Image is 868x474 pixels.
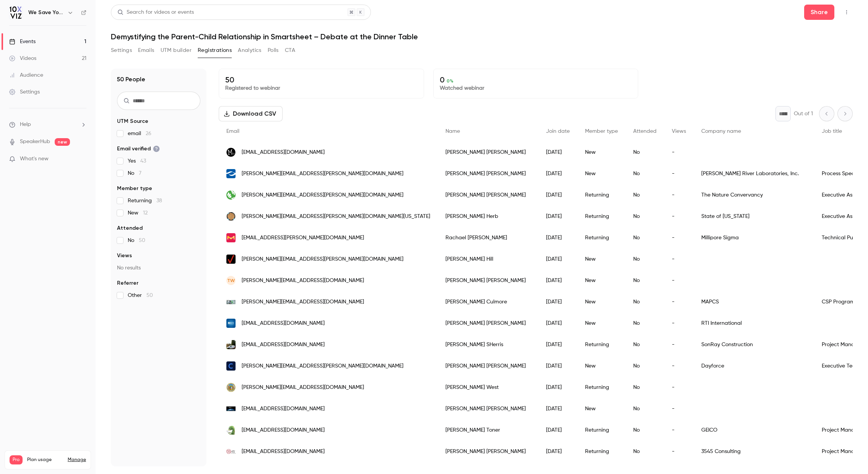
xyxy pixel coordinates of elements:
span: Views [117,252,132,260]
span: Member type [117,185,152,192]
button: UTM builder [161,44,192,56]
div: [PERSON_NAME] Herb [438,206,538,227]
img: milliporesigma.com [226,233,236,242]
section: facet-groups [117,118,200,299]
div: New [577,398,626,419]
span: [EMAIL_ADDRESS][DOMAIN_NAME] [242,426,325,434]
span: 12 [143,210,148,216]
div: Returning [577,227,626,248]
span: Job title [822,129,842,134]
span: [PERSON_NAME][EMAIL_ADDRESS][PERSON_NAME][DOMAIN_NAME] [242,255,403,263]
div: Audience [9,71,43,79]
div: [PERSON_NAME] [PERSON_NAME] [438,142,538,163]
div: No [626,291,664,313]
span: Attended [633,129,657,134]
span: [EMAIL_ADDRESS][DOMAIN_NAME] [242,448,325,456]
div: [DATE] [538,163,577,184]
div: [DATE] [538,334,577,355]
div: [DATE] [538,142,577,163]
span: Returning [128,197,162,205]
div: New [577,163,626,184]
button: Share [804,5,834,20]
img: tnc.org [226,190,236,200]
img: 3545consulting.com [226,447,236,456]
div: No [626,419,664,441]
span: 50 [146,293,153,298]
button: Emails [138,44,154,56]
span: No [128,169,141,177]
a: Manage [68,457,86,463]
iframe: Noticeable Trigger [77,156,86,163]
div: - [664,377,694,398]
div: [PERSON_NAME] [PERSON_NAME] [438,441,538,462]
div: The Nature Convervancy [694,184,814,206]
div: [PERSON_NAME] [PERSON_NAME] [438,270,538,291]
span: What's new [20,155,49,163]
span: [EMAIL_ADDRESS][DOMAIN_NAME] [242,319,325,327]
div: [PERSON_NAME] [PERSON_NAME] [438,398,538,419]
div: [DATE] [538,184,577,206]
span: email [128,130,151,137]
div: Videos [9,55,36,62]
div: - [664,184,694,206]
img: oha.oregon.gov [226,212,236,221]
div: No [626,184,664,206]
div: - [664,419,694,441]
div: Millipore Sigma [694,227,814,248]
span: TW [227,277,235,284]
img: verizon.com [226,255,236,264]
div: New [577,142,626,163]
div: [PERSON_NAME] [PERSON_NAME] [438,163,538,184]
div: - [664,163,694,184]
div: No [626,227,664,248]
span: Name [445,129,460,134]
span: new [55,138,70,146]
span: [EMAIL_ADDRESS][PERSON_NAME][DOMAIN_NAME] [242,234,364,242]
div: [DATE] [538,248,577,270]
button: Polls [268,44,279,56]
div: - [664,291,694,313]
span: Plan usage [27,457,63,463]
div: [PERSON_NAME] SHerris [438,334,538,355]
img: rti.org [226,319,236,328]
div: [PERSON_NAME] Culmore [438,291,538,313]
img: mdcharters.org [226,300,236,304]
div: [DATE] [538,377,577,398]
div: Dayforce [694,355,814,377]
span: [PERSON_NAME][EMAIL_ADDRESS][DOMAIN_NAME] [242,384,364,392]
div: Settings [9,88,40,96]
p: 0 [440,75,632,84]
div: 3545 Consulting [694,441,814,462]
span: 50 [139,238,145,243]
div: [DATE] [538,441,577,462]
div: - [664,398,694,419]
span: [EMAIL_ADDRESS][DOMAIN_NAME] [242,148,325,156]
div: No [626,142,664,163]
img: sonrayconstruction.com [226,340,236,349]
div: RTI International [694,313,814,334]
div: No [626,163,664,184]
div: GEICO [694,419,814,441]
div: No [626,441,664,462]
img: geico.com [226,426,236,435]
span: Email verified [117,145,160,153]
div: - [664,248,694,270]
div: [PERSON_NAME] River Laboratories, Inc. [694,163,814,184]
span: 26 [146,131,151,136]
span: Attended [117,224,143,232]
div: - [664,355,694,377]
p: Out of 1 [794,110,813,118]
div: Returning [577,206,626,227]
div: [PERSON_NAME] [PERSON_NAME] [438,355,538,377]
span: 7 [139,171,141,176]
p: Watched webinar [440,84,632,92]
div: - [664,206,694,227]
img: jonesday.com [226,406,236,411]
div: No [626,313,664,334]
div: Rachael [PERSON_NAME] [438,227,538,248]
h1: 50 People [117,75,145,84]
div: [DATE] [538,227,577,248]
div: Returning [577,377,626,398]
div: [PERSON_NAME] Hill [438,248,538,270]
div: No [626,398,664,419]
